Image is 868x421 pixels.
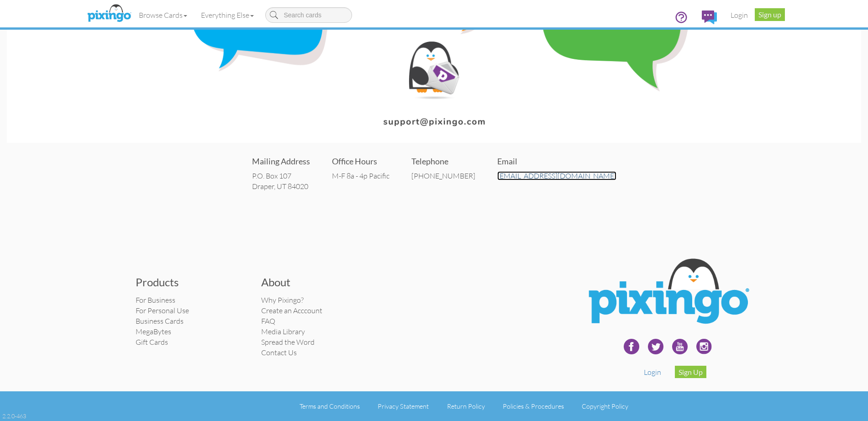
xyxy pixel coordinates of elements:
[261,295,304,305] a: Why Pixingo?
[132,4,194,26] a: Browse Cards
[85,2,133,25] img: pixingo logo
[136,306,189,315] a: For Personal Use
[136,337,168,347] a: Gift Cards
[252,171,310,192] address: P.O. Box 107 Draper, UT 84020
[378,402,429,410] a: Privacy Statement
[497,157,616,166] h4: Email
[702,11,717,24] img: comments.svg
[136,295,175,305] a: For Business
[136,316,184,326] a: Business Cards
[620,335,643,358] img: facebook-240.png
[411,171,475,181] div: [PHONE_NUMBER]
[693,335,715,358] img: instagram.svg
[644,368,661,377] a: Login
[582,402,628,410] a: Copyright Policy
[136,276,247,288] h3: Products
[261,327,305,336] a: Media Library
[261,316,275,326] a: FAQ
[411,157,475,166] h4: Telephone
[644,335,667,358] img: twitter-240.png
[503,402,564,410] a: Policies & Procedures
[447,402,485,410] a: Return Policy
[252,157,310,166] h4: Mailing Address
[332,171,389,181] div: M-F 8a - 4p Pacific
[261,337,315,347] a: Spread the Word
[724,4,755,26] a: Login
[261,306,322,315] a: Create an Acccount
[2,412,26,420] div: 2.2.0-463
[261,348,297,357] a: Contact Us
[668,335,691,358] img: youtube-240.png
[332,157,389,166] h4: Office Hours
[497,171,616,180] a: [EMAIL_ADDRESS][DOMAIN_NAME]
[265,7,352,23] input: Search cards
[675,366,706,378] a: Sign Up
[755,8,785,21] a: Sign up
[300,402,360,410] a: Terms and Conditions
[194,4,261,26] a: Everything Else
[261,276,373,288] h3: About
[579,251,757,335] img: Pixingo Logo
[136,327,171,336] a: MegaBytes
